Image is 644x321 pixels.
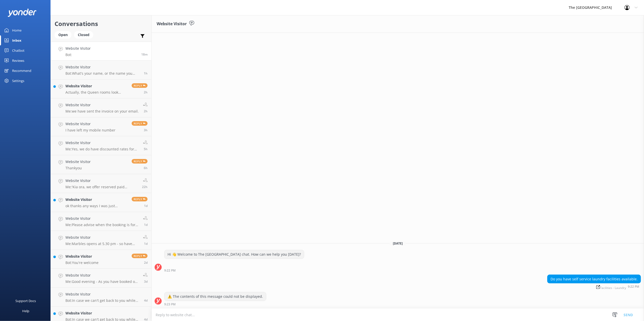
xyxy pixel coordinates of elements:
span: Sep 07 2025 09:22pm (UTC +12:00) Pacific/Auckland [141,52,148,57]
h4: Website Visitor [65,159,91,165]
p: Me: Yes, we do have discounted rates for dinner buffet if you book it with accommodation. [65,147,139,151]
span: Sep 07 2025 03:24pm (UTC +12:00) Pacific/Auckland [144,166,148,170]
span: Reply [132,159,148,164]
div: Sep 07 2025 09:22pm (UTC +12:00) Pacific/Auckland [547,285,641,289]
a: Website VisitorBot:You're welcomeReply2d [51,250,151,269]
p: Me: Marbles opens at 5.30 pm - so have booked your table for 5.30pm [65,242,139,246]
h2: Conversations [55,19,148,29]
p: Me: Please advise when the booking is for and what name was it booked under? [65,223,139,227]
h4: Website Visitor [65,64,140,70]
a: Website VisitorActually, the Queen rooms look good, so a rate for those nights and breakfast incl... [51,79,151,98]
a: Open [55,32,74,37]
div: Help [22,306,29,316]
h4: Website Visitor [65,291,140,297]
div: Open [55,31,71,39]
p: Me: we have sent the invoice on your email. [65,109,139,114]
a: Website VisitorMe:Yes, we do have discounted rates for dinner buffet if you book it with accommod... [51,136,151,155]
a: Website VisitorBot:In case we can't get back to you while you're online, can you please enter you... [51,288,151,307]
h4: Website Visitor [65,83,128,89]
div: Hi 👋 Welcome to The [GEOGRAPHIC_DATA] chat. How can we help you [DATE]? [164,250,304,259]
span: Sep 06 2025 05:19pm (UTC +12:00) Pacific/Auckland [144,223,148,227]
div: Reviews [12,56,24,66]
span: Reply [132,83,148,88]
span: Sep 07 2025 07:57pm (UTC +12:00) Pacific/Auckland [144,71,148,75]
span: Sep 07 2025 06:32pm (UTC +12:00) Pacific/Auckland [144,128,148,132]
a: Website VisitorMe:'Kia ora, we offer reserved paid parking & limited paid EV charging stations at... [51,174,151,193]
a: Website VisitorMe:Good evening - As you have booked on a 3rd party booking site you will have to ... [51,269,151,288]
p: Bot: [65,52,91,57]
span: Sep 05 2025 07:32pm (UTC +12:00) Pacific/Auckland [144,260,148,265]
div: Recommend [12,66,31,76]
div: Chatbot [12,45,25,56]
a: Website VisitorBot:What's your name, or the name you want the booking to be for?1h [51,61,151,79]
p: I have left my mobile number [65,128,115,132]
h4: Website Visitor [65,235,139,240]
span: Sep 06 2025 09:26am (UTC +12:00) Pacific/Auckland [144,242,148,246]
div: Inbox [12,35,21,45]
span: Sep 07 2025 06:56pm (UTC +12:00) Pacific/Auckland [144,109,148,113]
a: Website VisitorI have left my mobile numberReply3h [51,117,151,136]
h3: Website Visitor [157,21,187,27]
span: Facilities - Laundry [596,285,626,289]
h4: Website Visitor [65,216,139,221]
h4: Website Visitor [65,102,139,108]
span: Sep 07 2025 07:17pm (UTC +12:00) Pacific/Auckland [144,90,148,94]
span: Sep 06 2025 08:41pm (UTC +12:00) Pacific/Auckland [144,204,148,208]
p: Bot: You're welcome [65,260,99,265]
p: ok thanks any ways I was just curious thanks !! [65,204,128,208]
p: Me: 'Kia ora, we offer reserved paid parking & limited paid EV charging stations at $30/day. In a... [65,185,138,189]
h4: Website Visitor [65,140,139,146]
a: Website VisitorThankyouReply6h [51,155,151,174]
h4: Website Visitor [65,310,140,316]
h4: Website Visitor [65,46,91,51]
h4: Website Visitor [65,121,115,127]
a: Website VisitorMe:Marbles opens at 5.30 pm - so have booked your table for 5.30pm1d [51,231,151,250]
img: yonder-white-logo.png [8,9,37,17]
div: Do you have self service laundry facilities available. [547,275,641,283]
h4: Website Visitor [65,273,139,278]
a: Website VisitorMe:Please advise when the booking is for and what name was it booked under?1d [51,212,151,231]
div: Closed [74,31,93,39]
p: Thankyou [65,166,91,170]
h4: Website Visitor [65,254,99,259]
span: Reply [132,197,148,201]
span: Reply [132,254,148,258]
p: Actually, the Queen rooms look good, so a rate for those nights and breakfast included please? 🙏 [65,90,128,95]
a: Website VisitorMe:we have sent the invoice on your email.2h [51,98,151,117]
h4: Website Visitor [65,197,128,202]
a: Website VisitorBot:18m [51,42,151,61]
p: Bot: In case we can't get back to you while you're online, can you please enter your email 📩 so w... [65,298,140,303]
div: Settings [12,76,24,86]
span: Sep 03 2025 08:36pm (UTC +12:00) Pacific/Auckland [144,298,148,303]
p: Me: Good evening - As you have booked on a 3rd party booking site you will have to modify your re... [65,279,139,284]
div: Support Docs [16,296,36,306]
p: Bot: What's your name, or the name you want the booking to be for? [65,71,140,76]
div: Sep 07 2025 09:22pm (UTC +12:00) Pacific/Auckland [164,269,304,272]
span: Sep 03 2025 09:48pm (UTC +12:00) Pacific/Auckland [144,279,148,284]
div: ⚠️ The contents of this message could not be displayed. [164,292,266,301]
strong: 9:23 PM [164,303,176,306]
span: [DATE] [390,241,406,246]
strong: 9:22 PM [628,285,639,289]
span: Sep 07 2025 04:25pm (UTC +12:00) Pacific/Auckland [144,147,148,151]
a: Website Visitorok thanks any ways I was just curious thanks !!Reply1d [51,193,151,212]
a: Closed [74,32,96,37]
span: Reply [132,121,148,126]
strong: 9:22 PM [164,269,176,272]
div: Sep 07 2025 09:23pm (UTC +12:00) Pacific/Auckland [164,302,266,306]
span: Sep 06 2025 11:06pm (UTC +12:00) Pacific/Auckland [142,185,148,189]
div: Home [12,25,21,35]
h4: Website Visitor [65,178,138,183]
